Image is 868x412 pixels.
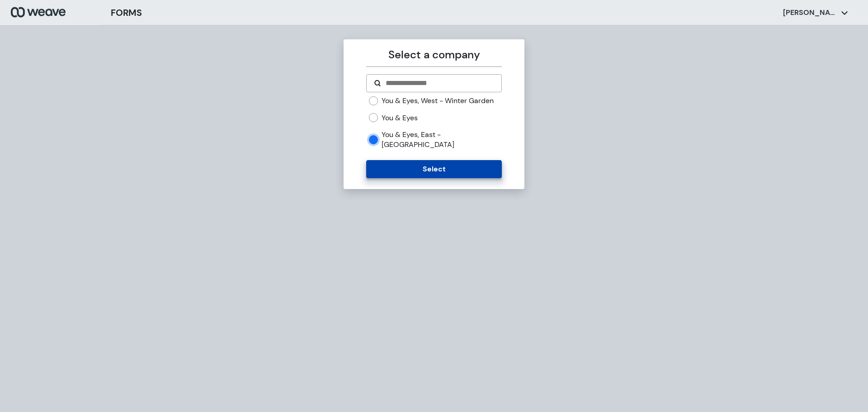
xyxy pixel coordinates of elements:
[385,78,494,89] input: Search
[382,96,494,106] label: You & Eyes, West - Winter Garden
[111,6,142,19] h3: FORMS
[382,130,501,149] label: You & Eyes, East - [GEOGRAPHIC_DATA]
[366,160,501,178] button: Select
[382,113,418,123] label: You & Eyes
[783,8,837,18] p: [PERSON_NAME]
[366,47,501,63] p: Select a company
